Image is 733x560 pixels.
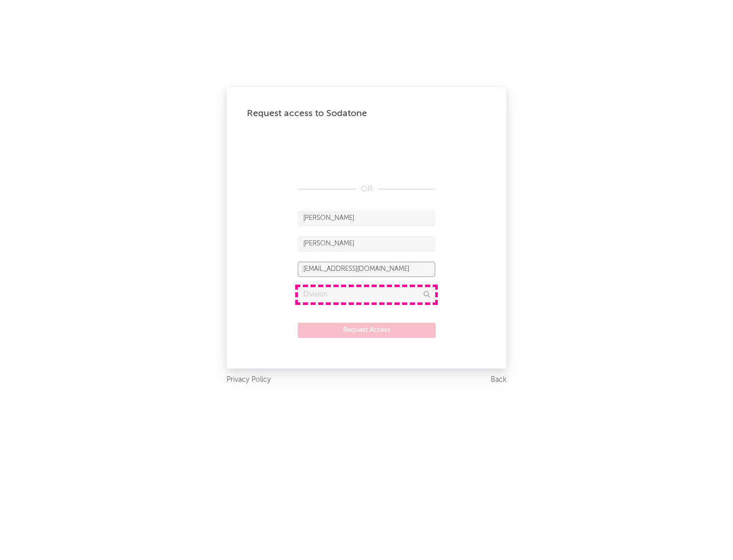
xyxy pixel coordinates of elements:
[298,287,435,302] input: Division
[298,183,435,195] div: OR
[298,323,436,338] button: Request Access
[298,236,435,251] input: Last Name
[298,211,435,226] input: First Name
[491,374,506,386] a: Back
[247,107,486,120] div: Request access to Sodatone
[298,262,435,277] input: Email
[227,374,271,386] a: Privacy Policy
